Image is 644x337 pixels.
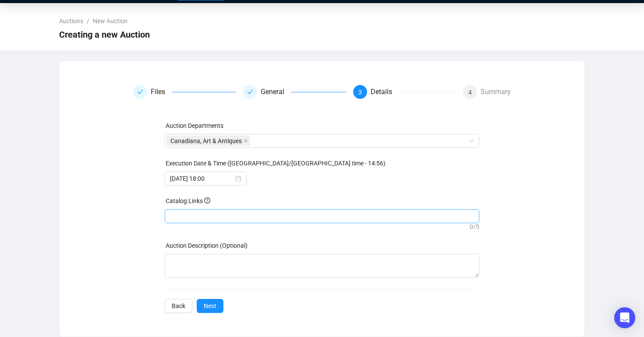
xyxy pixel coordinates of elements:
[59,28,150,42] span: Creating a new Auction
[165,299,192,313] button: Back
[204,197,210,204] span: question-circle
[87,16,89,26] li: /
[151,85,172,99] div: Files
[172,301,185,311] span: Back
[170,136,242,146] span: Canadiana, Art & Antiques
[463,85,511,99] div: 4Summary
[57,16,85,26] a: Auctions
[197,299,223,313] button: Next
[165,223,480,230] div: 0 / 5
[261,85,291,99] div: General
[91,16,129,26] a: New Auction
[166,197,210,204] span: Catalog Links
[166,136,250,146] span: Canadiana, Art & Antiques
[358,89,362,96] span: 3
[204,301,216,311] span: Next
[481,85,511,99] div: Summary
[371,85,399,99] div: Details
[243,85,346,99] div: General
[614,307,635,328] div: Open Intercom Messenger
[133,85,236,99] div: Files
[170,174,234,183] input: Select date
[137,89,143,95] span: check
[353,85,456,99] div: 3Details
[244,139,248,143] span: close
[166,160,386,167] label: Execution Date & Time (America/Toronto time - 14:56)
[468,89,472,96] span: 4
[166,122,223,129] label: Auction Departments
[166,242,248,249] label: Auction Description (Optional)
[247,89,253,95] span: check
